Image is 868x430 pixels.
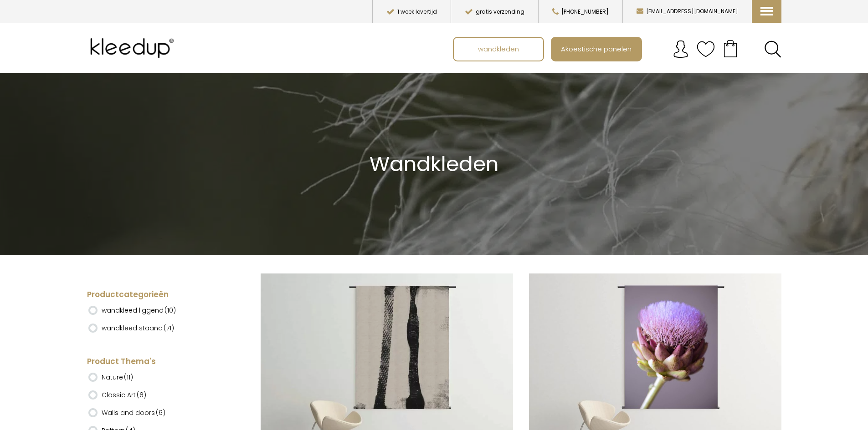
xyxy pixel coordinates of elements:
[552,38,641,61] a: Akoestische panelen
[697,40,715,58] img: verlanglijstje.svg
[102,369,133,385] label: Nature
[164,324,174,333] span: (71)
[137,390,146,400] span: (6)
[87,30,181,66] img: Kleedup
[672,40,690,58] img: account.svg
[164,306,176,315] span: (10)
[102,387,146,403] label: Classic Art
[87,289,226,300] h4: Productcategorieën
[556,40,637,57] span: Akoestische panelen
[453,37,788,61] nav: Main menu
[102,320,174,336] label: wandkleed staand
[124,373,133,382] span: (11)
[764,40,781,58] a: Search
[370,150,498,178] span: Wandkleden
[87,356,226,367] h4: Product Thema's
[102,405,165,420] label: Walls and doors
[473,40,524,57] span: wandkleden
[156,408,165,417] span: (6)
[454,38,543,61] a: wandkleden
[715,37,746,60] a: Your cart
[102,303,176,318] label: wandkleed liggend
